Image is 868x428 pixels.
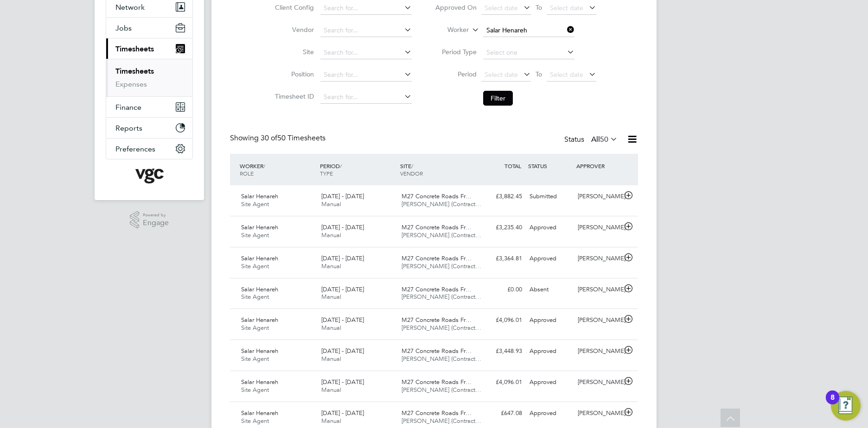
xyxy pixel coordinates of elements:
span: M27 Concrete Roads Fr… [402,223,472,231]
span: Site Agent [241,262,269,270]
span: [PERSON_NAME] (Contract… [402,231,481,239]
span: [PERSON_NAME] (Contract… [402,200,481,208]
span: ROLE [240,170,254,177]
div: Approved [526,251,574,266]
span: Site Agent [241,324,269,332]
input: Search for... [483,24,574,37]
span: Manual [321,355,341,363]
a: Powered byEngage [130,211,169,229]
label: All [591,135,618,144]
span: / [263,162,265,170]
button: Finance [106,97,192,117]
button: Open Resource Center, 8 new notifications [831,391,861,421]
div: Timesheets [106,59,192,96]
button: Jobs [106,18,192,38]
div: £0.00 [478,282,526,297]
span: / [411,162,413,170]
div: Approved [526,313,574,328]
div: £3,448.93 [478,344,526,359]
div: Showing [230,133,327,143]
div: £3,882.45 [478,189,526,204]
div: Approved [526,220,574,235]
span: [DATE] - [DATE] [321,316,364,324]
span: Manual [321,262,341,270]
span: Site Agent [241,355,269,363]
label: Approved On [435,3,477,12]
div: [PERSON_NAME] [574,344,622,359]
div: Status [564,133,619,146]
div: 8 [830,397,835,409]
div: Approved [526,344,574,359]
span: 50 Timesheets [261,133,325,143]
span: Select date [485,4,518,12]
span: M27 Concrete Roads Fr… [402,316,472,324]
span: Preferences [115,145,155,153]
div: Approved [526,375,574,390]
span: Engage [143,219,169,227]
input: Search for... [320,24,412,37]
label: Worker [427,25,469,35]
span: Salar Henareh [241,254,278,262]
span: Manual [321,293,341,301]
span: Salar Henareh [241,316,278,324]
span: [PERSON_NAME] (Contract… [402,293,481,301]
input: Search for... [320,2,412,15]
span: [PERSON_NAME] (Contract… [402,417,481,425]
span: Manual [321,417,341,425]
a: Timesheets [115,67,154,76]
input: Search for... [320,91,412,104]
span: Finance [115,103,141,112]
div: [PERSON_NAME] [574,375,622,390]
label: Position [272,70,314,78]
div: [PERSON_NAME] [574,189,622,204]
span: Salar Henareh [241,409,278,417]
span: Network [115,3,145,12]
span: TYPE [320,170,333,177]
div: Absent [526,282,574,297]
div: [PERSON_NAME] [574,220,622,235]
span: 30 of [261,133,277,143]
div: STATUS [526,157,574,174]
span: [DATE] - [DATE] [321,378,364,386]
span: M27 Concrete Roads Fr… [402,409,472,417]
span: [PERSON_NAME] (Contract… [402,355,481,363]
span: [PERSON_NAME] (Contract… [402,386,481,394]
span: Site Agent [241,293,269,301]
span: [DATE] - [DATE] [321,347,364,355]
a: Go to home page [106,169,193,183]
span: To [533,68,545,80]
span: TOTAL [504,162,521,170]
span: Salar Henareh [241,223,278,231]
span: [DATE] - [DATE] [321,409,364,417]
input: Search for... [320,69,412,82]
div: WORKER [237,157,318,182]
span: Select date [550,4,583,12]
span: M27 Concrete Roads Fr… [402,192,472,200]
label: Site [272,48,314,56]
span: Site Agent [241,200,269,208]
img: vgcgroup-logo-retina.png [135,169,164,183]
input: Select one [483,46,574,59]
label: Vendor [272,25,314,34]
span: Powered by [143,211,169,219]
span: Manual [321,231,341,239]
div: [PERSON_NAME] [574,313,622,328]
span: Salar Henareh [241,347,278,355]
div: £4,096.01 [478,313,526,328]
span: Reports [115,124,142,132]
span: To [533,1,545,13]
span: [DATE] - [DATE] [321,285,364,293]
span: 50 [600,135,608,144]
div: APPROVER [574,157,622,174]
span: [DATE] - [DATE] [321,192,364,200]
span: [PERSON_NAME] (Contract… [402,262,481,270]
label: Period Type [435,48,477,56]
button: Timesheets [106,38,192,59]
a: Expenses [115,80,147,88]
span: Salar Henareh [241,285,278,293]
span: [DATE] - [DATE] [321,254,364,262]
div: Approved [526,406,574,421]
label: Timesheet ID [272,92,314,101]
span: Timesheets [115,44,154,53]
span: Salar Henareh [241,192,278,200]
